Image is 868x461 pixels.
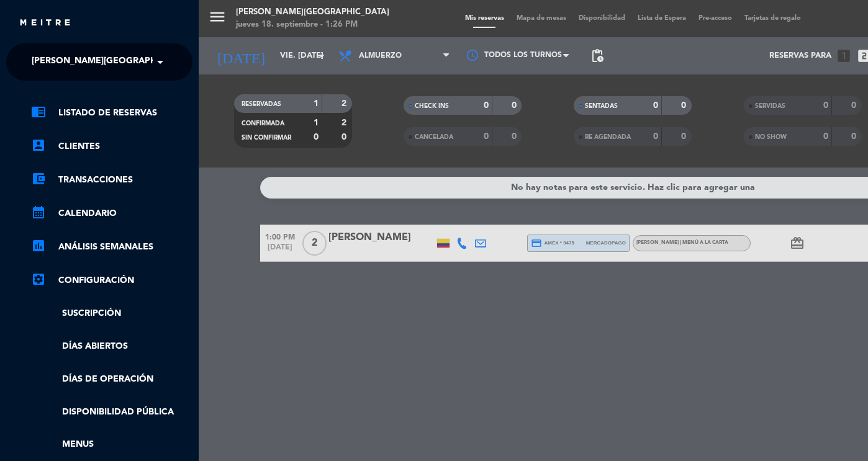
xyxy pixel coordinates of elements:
a: Días abiertos [31,339,192,354]
i: chrome_reader_mode [31,104,46,119]
img: MEITRE [19,19,71,28]
a: Días de Operación [31,372,192,387]
a: account_balance_walletTransacciones [31,172,192,187]
i: account_balance_wallet [31,171,46,186]
a: Disponibilidad pública [31,405,192,419]
a: calendar_monthCalendario [31,206,192,221]
a: chrome_reader_modeListado de Reservas [31,105,192,120]
a: account_boxClientes [31,139,192,154]
a: Suscripción [31,307,192,321]
span: [PERSON_NAME][GEOGRAPHIC_DATA] [32,49,196,75]
a: assessmentANÁLISIS SEMANALES [31,239,192,254]
i: calendar_month [31,205,46,220]
i: assessment [31,238,46,253]
i: settings_applications [31,272,46,287]
i: account_box [31,138,46,153]
a: Menus [31,437,192,452]
a: Configuración [31,273,192,288]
